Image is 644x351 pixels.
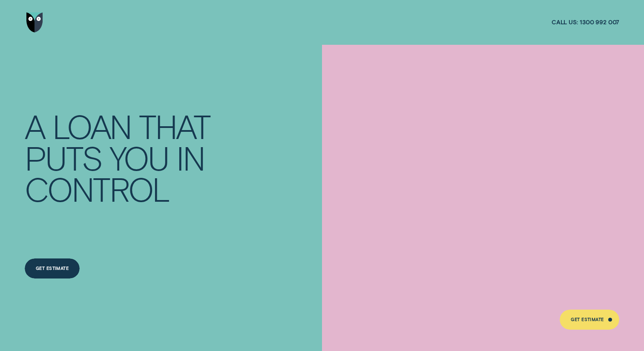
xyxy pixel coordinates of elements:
img: Wisr [26,12,43,32]
a: Call us:1300 992 007 [552,18,619,26]
a: Get Estimate [25,258,80,278]
span: 1300 992 007 [580,18,619,26]
span: Call us: [552,18,578,26]
h4: A LOAN THAT PUTS YOU IN CONTROL [25,110,218,204]
a: Get Estimate [560,310,619,330]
